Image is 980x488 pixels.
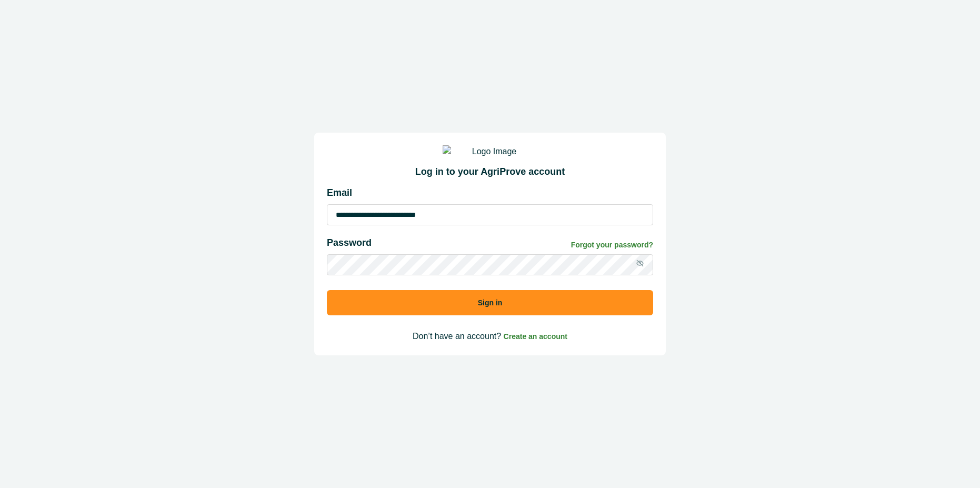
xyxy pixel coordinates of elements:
[504,332,567,341] span: Create an account
[327,290,653,315] button: Sign in
[327,236,372,250] p: Password
[443,145,537,158] img: Logo Image
[327,330,653,343] p: Don’t have an account?
[327,186,653,200] p: Email
[571,240,653,251] a: Forgot your password?
[504,332,567,341] a: Create an account
[327,166,653,178] h2: Log in to your AgriProve account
